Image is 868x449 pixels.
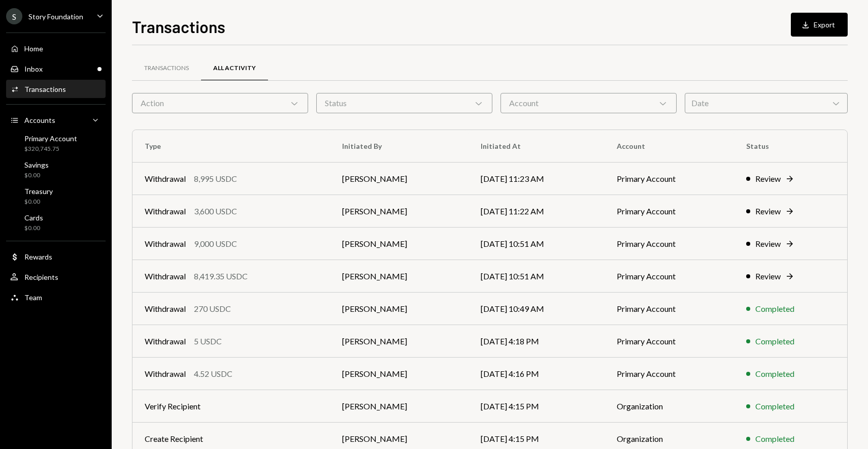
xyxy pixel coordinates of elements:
[330,390,469,423] td: [PERSON_NAME]
[6,210,106,235] a: Cards$0.00
[24,252,52,261] div: Rewards
[24,187,53,196] div: Treasury
[213,64,256,73] div: All Activity
[6,131,106,155] a: Primary Account$320,745.75
[132,93,308,113] div: Action
[755,173,781,185] div: Review
[24,65,43,73] div: Inbox
[6,288,106,306] a: Team
[24,145,77,153] div: $320,745.75
[469,163,605,195] td: [DATE] 11:23 AM
[605,358,733,390] td: Primary Account
[605,228,733,260] td: Primary Account
[145,270,186,282] div: Withdrawal
[755,303,794,315] div: Completed
[6,8,22,24] div: S
[28,12,83,21] div: Story Foundation
[330,325,469,358] td: [PERSON_NAME]
[755,335,794,347] div: Completed
[330,358,469,390] td: [PERSON_NAME]
[755,205,781,217] div: Review
[330,130,469,163] th: Initiated By
[145,173,186,185] div: Withdrawal
[24,116,55,124] div: Accounts
[6,157,106,182] a: Savings$0.00
[24,198,53,206] div: $0.00
[605,390,733,423] td: Organization
[330,228,469,260] td: [PERSON_NAME]
[605,293,733,325] td: Primary Account
[24,293,42,302] div: Team
[132,55,201,81] a: Transactions
[6,59,106,78] a: Inbox
[24,273,58,281] div: Recipients
[194,368,232,380] div: 4.52 USDC
[6,111,106,129] a: Accounts
[755,368,794,380] div: Completed
[24,85,66,93] div: Transactions
[194,238,237,250] div: 9,000 USDC
[469,293,605,325] td: [DATE] 10:49 AM
[755,400,794,412] div: Completed
[24,213,43,222] div: Cards
[6,184,106,208] a: Treasury$0.00
[145,368,186,380] div: Withdrawal
[194,205,237,217] div: 3,600 USDC
[194,270,248,282] div: 8,419.35 USDC
[194,173,237,185] div: 8,995 USDC
[330,260,469,293] td: [PERSON_NAME]
[605,325,733,358] td: Primary Account
[469,390,605,423] td: [DATE] 4:15 PM
[734,130,847,163] th: Status
[194,335,222,347] div: 5 USDC
[145,238,186,250] div: Withdrawal
[605,195,733,228] td: Primary Account
[755,270,781,282] div: Review
[791,13,848,37] button: Export
[469,130,605,163] th: Initiated At
[6,247,106,266] a: Rewards
[755,433,794,445] div: Completed
[469,260,605,293] td: [DATE] 10:51 AM
[6,80,106,98] a: Transactions
[605,260,733,293] td: Primary Account
[755,238,781,250] div: Review
[6,39,106,57] a: Home
[500,93,677,113] div: Account
[132,130,330,163] th: Type
[145,303,186,315] div: Withdrawal
[330,195,469,228] td: [PERSON_NAME]
[24,134,77,143] div: Primary Account
[469,325,605,358] td: [DATE] 4:18 PM
[145,335,186,347] div: Withdrawal
[469,228,605,260] td: [DATE] 10:51 AM
[316,93,492,113] div: Status
[330,163,469,195] td: [PERSON_NAME]
[201,55,268,81] a: All Activity
[132,16,225,37] h1: Transactions
[24,161,49,169] div: Savings
[6,268,106,286] a: Recipients
[144,64,189,73] div: Transactions
[194,303,231,315] div: 270 USDC
[605,130,733,163] th: Account
[685,93,848,113] div: Date
[330,293,469,325] td: [PERSON_NAME]
[24,171,49,180] div: $0.00
[145,205,186,217] div: Withdrawal
[132,390,330,423] td: Verify Recipient
[24,44,43,53] div: Home
[605,163,733,195] td: Primary Account
[469,195,605,228] td: [DATE] 11:22 AM
[24,224,43,233] div: $0.00
[469,358,605,390] td: [DATE] 4:16 PM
